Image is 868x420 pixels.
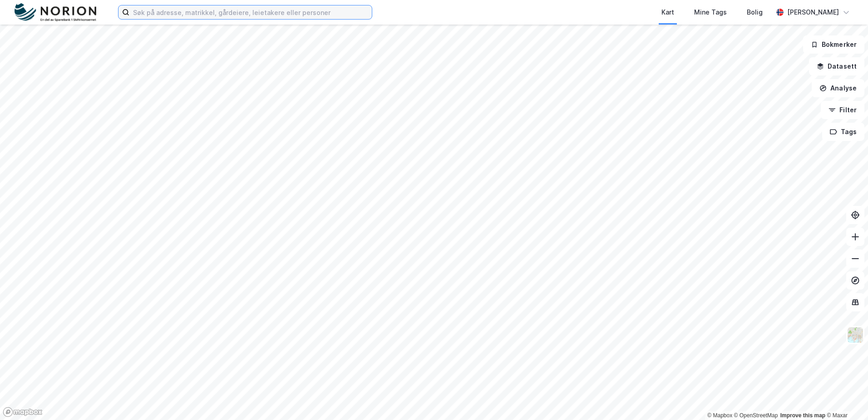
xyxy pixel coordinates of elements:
div: [PERSON_NAME] [787,7,839,18]
img: norion-logo.80e7a08dc31c2e691866.png [15,3,96,22]
div: Kontrollprogram for chat [823,376,868,420]
div: Kart [661,7,674,18]
div: Bolig [747,7,763,18]
div: Mine Tags [694,7,727,18]
input: Søk på adresse, matrikkel, gårdeiere, leietakere eller personer [129,5,372,19]
iframe: Chat Widget [823,376,868,420]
